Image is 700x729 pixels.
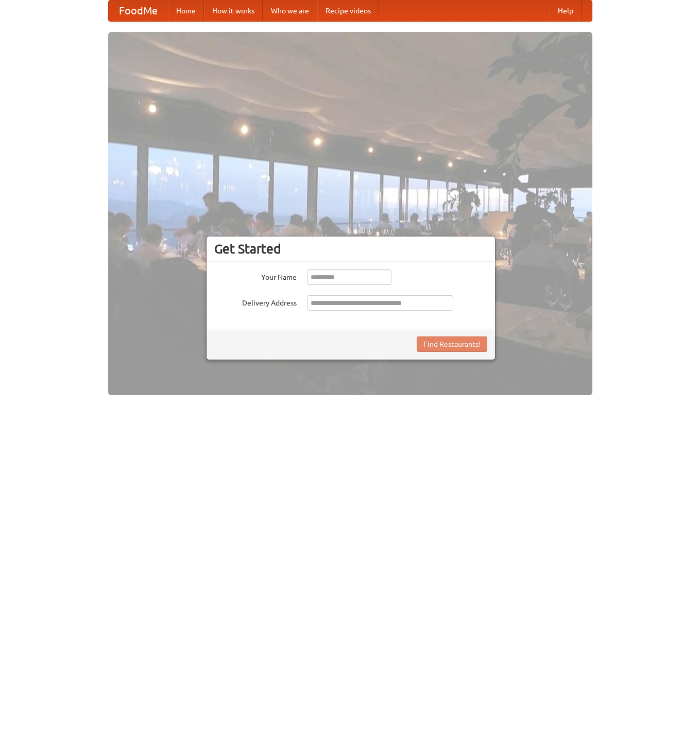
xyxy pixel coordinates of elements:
[204,1,263,21] a: How it works
[550,1,582,21] a: Help
[214,269,297,282] label: Your Name
[168,1,204,21] a: Home
[263,1,317,21] a: Who we are
[214,241,487,257] h3: Get Started
[417,336,487,352] button: Find Restaurants!
[214,295,297,308] label: Delivery Address
[109,1,168,21] a: FoodMe
[317,1,379,21] a: Recipe videos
